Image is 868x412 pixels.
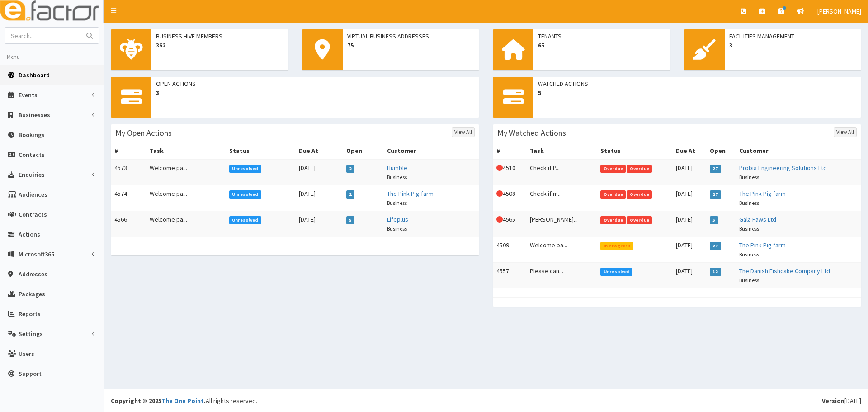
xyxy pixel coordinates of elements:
span: 5 [346,216,355,224]
span: Overdue [627,216,652,224]
td: 4509 [493,237,526,263]
td: 4565 [493,211,526,237]
td: Welcome pa... [146,185,226,211]
a: View All [834,127,857,137]
i: This Action is overdue! [496,216,503,223]
footer: All rights reserved. [104,389,868,412]
td: 4573 [111,159,146,185]
span: 75 [347,41,475,50]
a: Humble [387,164,407,172]
span: Overdue [627,165,652,173]
span: [PERSON_NAME] [817,7,861,15]
td: 4566 [111,211,146,237]
td: [DATE] [672,237,706,263]
span: Dashboard [19,71,50,79]
a: The Pink Pig farm [739,189,786,198]
span: 2 [346,190,355,199]
span: 5 [710,216,718,224]
span: 5 [538,88,857,97]
td: 4557 [493,263,526,289]
h3: My Watched Actions [497,129,566,137]
th: Task [526,142,597,159]
td: [DATE] [295,159,343,185]
span: Unresolved [600,268,632,276]
span: Facilities Management [729,32,857,41]
small: Business [739,225,759,232]
span: Users [19,350,34,358]
span: Addresses [19,270,47,278]
a: The One Point [161,397,204,405]
td: [DATE] [672,159,706,185]
span: 362 [156,41,284,50]
span: Microsoft365 [19,250,54,258]
span: Packages [19,290,45,298]
span: Overdue [600,190,626,199]
i: This Action is overdue! [496,165,503,171]
span: Unresolved [229,165,261,173]
small: Business [387,225,407,232]
span: Audiences [19,190,47,199]
td: Welcome pa... [146,211,226,237]
span: Enquiries [19,170,45,179]
span: Business Hive Members [156,32,284,41]
span: Open Actions [156,79,475,88]
td: [PERSON_NAME]... [526,211,597,237]
div: [DATE] [822,396,861,405]
th: Due At [295,142,343,159]
span: Bookings [19,131,45,139]
th: # [493,142,526,159]
span: 3 [729,41,857,50]
small: Business [387,174,407,180]
input: Search... [5,28,81,43]
small: Business [739,251,759,258]
span: 65 [538,41,666,50]
th: Task [146,142,226,159]
span: 27 [710,165,721,173]
span: Tenants [538,32,666,41]
span: 27 [710,190,721,199]
td: 4574 [111,185,146,211]
span: Unresolved [229,216,261,224]
th: Status [226,142,295,159]
td: 4508 [493,185,526,211]
span: In Progress [600,242,633,250]
td: Check if m... [526,185,597,211]
i: This Action is overdue! [496,190,503,197]
a: View All [452,127,475,137]
td: [DATE] [672,263,706,289]
span: 3 [156,88,475,97]
span: Support [19,369,42,378]
b: Version [822,397,844,405]
th: Customer [736,142,861,159]
span: Overdue [627,190,652,199]
small: Business [739,277,759,284]
span: Watched Actions [538,79,857,88]
th: Due At [672,142,706,159]
th: Customer [383,142,479,159]
span: Contacts [19,151,45,159]
a: Gala Paws Ltd [739,215,776,223]
td: [DATE] [295,211,343,237]
a: Lifeplus [387,215,408,223]
td: Welcome pa... [526,237,597,263]
span: Reports [19,310,41,318]
td: Check if P... [526,159,597,185]
th: Status [597,142,672,159]
a: The Pink Pig farm [387,189,434,198]
td: 4510 [493,159,526,185]
small: Business [739,174,759,180]
span: 2 [346,165,355,173]
a: The Danish Fishcake Company Ltd [739,267,830,275]
span: Overdue [600,165,626,173]
td: Welcome pa... [146,159,226,185]
span: Settings [19,330,43,338]
th: Open [706,142,736,159]
span: Contracts [19,210,47,218]
th: # [111,142,146,159]
span: Overdue [600,216,626,224]
a: The Pink Pig farm [739,241,786,249]
small: Business [739,199,759,206]
td: [DATE] [672,211,706,237]
span: Businesses [19,111,50,119]
a: Probia Engineering Solutions Ltd [739,164,827,172]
